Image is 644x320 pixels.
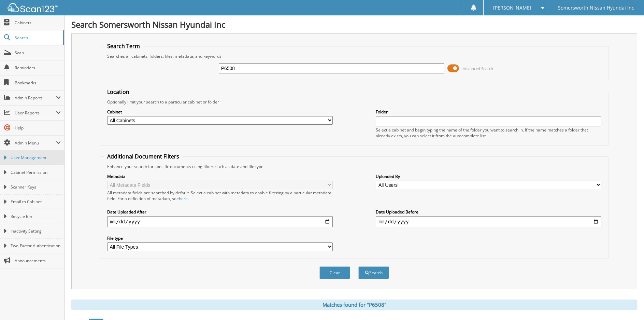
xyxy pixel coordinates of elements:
[376,209,601,215] label: Date Uploaded Before
[104,99,605,105] div: Optionally limit your search to a particular cabinet or folder
[15,140,56,146] span: Admin Menu
[107,109,333,115] label: Cabinet
[71,300,637,310] div: Matches found for "P6508"
[179,196,188,201] a: here
[107,190,333,201] div: All metadata fields are searched by default. Select a cabinet with metadata to enable filtering b...
[104,42,143,50] legend: Search Term
[11,228,61,234] span: Inactivity Setting
[358,266,389,279] button: Search
[107,216,333,227] input: start
[107,235,333,241] label: File type
[558,6,634,10] span: Somersworth Nissan Hyundai Inc
[15,110,56,116] span: User Reports
[463,66,493,71] span: Advanced Search
[376,216,601,227] input: end
[7,3,58,12] img: scan123-logo-white.svg
[15,20,61,26] span: Cabinets
[15,65,61,71] span: Reminders
[104,153,183,160] legend: Additional Document Filters
[104,164,605,169] div: Enhance your search for specific documents using filters such as date and file type.
[15,125,61,131] span: Help
[11,155,61,161] span: User Management
[11,243,61,249] span: Two-Factor Authentication
[15,95,56,101] span: Admin Reports
[104,88,133,96] legend: Location
[15,50,61,56] span: Scan
[71,19,637,30] h1: Search Somersworth Nissan Hyundai Inc
[610,287,644,320] iframe: Chat Widget
[11,169,61,176] span: Cabinet Permission
[15,258,61,264] span: Announcements
[11,184,61,190] span: Scanner Keys
[15,80,61,86] span: Bookmarks
[104,53,605,59] div: Searches all cabinets, folders, files, metadata, and keywords
[11,199,61,205] span: Email to Cabinet
[376,109,601,115] label: Folder
[15,35,60,41] span: Search
[107,209,333,215] label: Date Uploaded After
[319,266,350,279] button: Clear
[493,6,531,10] span: [PERSON_NAME]
[11,213,61,220] span: Recycle Bin
[376,127,601,139] div: Select a cabinet and begin typing the name of the folder you want to search in. If the name match...
[376,173,601,179] label: Uploaded By
[107,173,333,179] label: Metadata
